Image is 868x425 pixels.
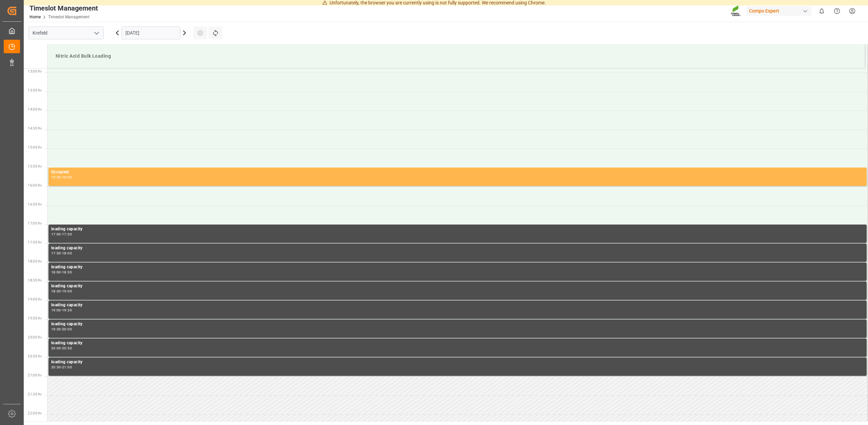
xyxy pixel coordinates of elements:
[51,321,864,328] div: loading capacity
[28,354,42,358] span: 20:30 Hr
[28,202,42,206] span: 16:30 Hr
[51,340,864,347] div: loading capacity
[28,373,42,377] span: 21:00 Hr
[814,3,829,19] button: show 0 new notifications
[28,240,42,244] span: 17:30 Hr
[51,233,61,236] div: 17:00
[28,392,42,396] span: 21:30 Hr
[28,26,104,39] input: Type to search/select
[28,70,42,73] span: 13:00 Hr
[62,309,72,312] div: 19:30
[28,165,42,168] span: 15:30 Hr
[28,146,42,149] span: 15:00 Hr
[51,271,61,274] div: 18:00
[51,347,61,350] div: 20:00
[51,245,864,252] div: loading capacity
[731,5,742,17] img: Screenshot%202023-09-29%20at%2010.02.21.png_1712312052.png
[51,283,864,290] div: loading capacity
[28,316,42,320] span: 19:30 Hr
[51,264,864,271] div: loading capacity
[29,3,98,13] div: Timeslot Management
[62,366,72,369] div: 21:00
[28,183,42,187] span: 16:00 Hr
[51,359,864,366] div: loading capacity
[28,297,42,301] span: 19:00 Hr
[51,328,61,331] div: 19:30
[51,176,61,179] div: 15:30
[51,302,864,309] div: loading capacity
[61,271,62,274] div: -
[61,309,62,312] div: -
[28,411,42,415] span: 22:00 Hr
[61,233,62,236] div: -
[28,108,42,111] span: 14:00 Hr
[121,26,180,39] input: DD.MM.YYYY
[829,3,845,19] button: Help Center
[28,221,42,225] span: 17:00 Hr
[51,309,61,312] div: 19:00
[61,366,62,369] div: -
[28,278,42,282] span: 18:30 Hr
[61,252,62,255] div: -
[28,335,42,339] span: 20:00 Hr
[61,328,62,331] div: -
[28,89,42,92] span: 13:30 Hr
[61,347,62,350] div: -
[62,252,72,255] div: 18:00
[29,15,41,19] a: Home
[51,290,61,293] div: 18:30
[61,290,62,293] div: -
[51,366,61,369] div: 20:30
[61,176,62,179] div: -
[746,6,811,16] div: Compo Expert
[62,347,72,350] div: 20:30
[62,271,72,274] div: 18:30
[28,127,42,130] span: 14:30 Hr
[62,290,72,293] div: 19:00
[746,4,814,17] button: Compo Expert
[62,328,72,331] div: 20:00
[51,226,864,233] div: loading capacity
[51,252,61,255] div: 17:30
[62,233,72,236] div: 17:30
[53,50,860,62] div: Nitric Acid Bulk Loading
[28,259,42,263] span: 18:00 Hr
[62,176,72,179] div: 16:00
[91,28,101,38] button: open menu
[51,169,864,176] div: Occupied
